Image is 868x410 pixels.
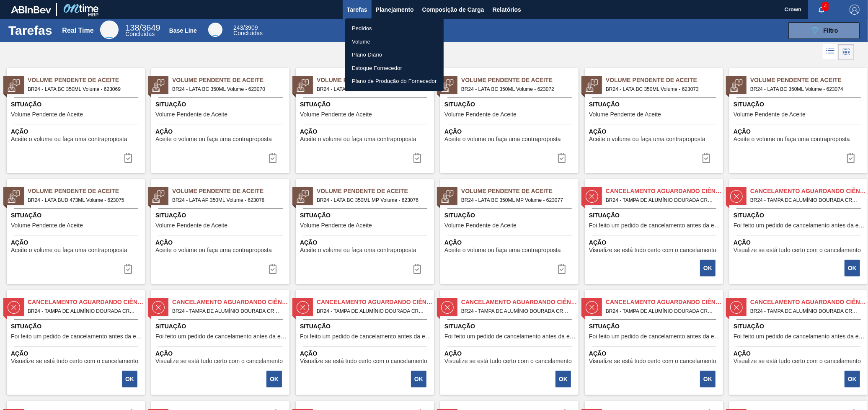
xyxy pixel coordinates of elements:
a: Plano Diário [345,48,444,62]
a: Pedidos [345,22,444,35]
a: Volume [345,35,444,49]
a: Plano de Produção do Fornecedor [345,75,444,88]
a: Estoque Fornecedor [345,62,444,75]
